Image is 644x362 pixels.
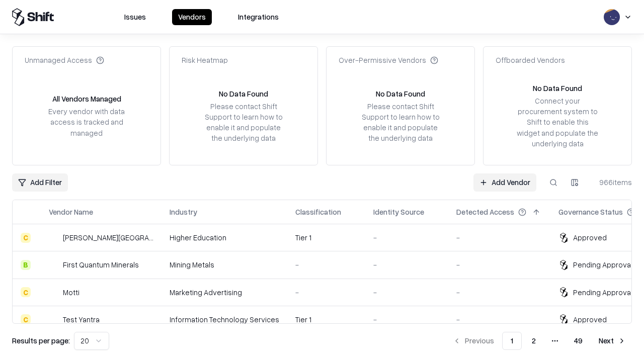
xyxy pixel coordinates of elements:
[170,314,279,325] div: Information Technology Services
[49,207,93,217] div: Vendor Name
[566,332,591,350] button: 49
[49,287,59,297] img: Motti
[473,173,536,192] a: Add Vendor
[63,259,139,270] div: First Quantum Minerals
[573,232,607,243] div: Approved
[516,96,599,149] div: Connect your procurement system to Shift to enable this widget and populate the underlying data
[573,259,632,270] div: Pending Approval
[25,55,104,65] div: Unmanaged Access
[373,314,440,325] div: -
[170,259,279,270] div: Mining Metals
[339,55,438,65] div: Over-Permissive Vendors
[593,332,632,350] button: Next
[456,314,542,325] div: -
[118,9,152,25] button: Issues
[63,287,79,298] div: Motti
[295,314,357,325] div: Tier 1
[496,55,565,65] div: Offboarded Vendors
[456,287,542,298] div: -
[502,332,522,350] button: 1
[456,207,514,217] div: Detected Access
[49,260,59,270] img: First Quantum Minerals
[359,101,442,144] div: Please contact Shift Support to learn how to enable it and populate the underlying data
[21,260,31,270] div: B
[573,287,632,298] div: Pending Approval
[373,287,440,298] div: -
[49,314,59,324] img: Test Yantra
[49,233,59,243] img: Reichman University
[456,232,542,243] div: -
[376,88,425,99] div: No Data Found
[21,233,31,243] div: C
[295,232,357,243] div: Tier 1
[45,106,128,138] div: Every vendor with data access is tracked and managed
[21,287,31,297] div: C
[170,232,279,243] div: Higher Education
[63,232,153,243] div: [PERSON_NAME][GEOGRAPHIC_DATA]
[12,335,70,346] p: Results per page:
[182,55,228,65] div: Risk Heatmap
[447,332,632,350] nav: pagination
[524,332,544,350] button: 2
[373,232,440,243] div: -
[373,207,424,217] div: Identity Source
[170,207,197,217] div: Industry
[52,94,121,104] div: All Vendors Managed
[12,173,68,192] button: Add Filter
[573,314,607,325] div: Approved
[219,88,268,99] div: No Data Found
[172,9,212,25] button: Vendors
[295,259,357,270] div: -
[558,207,623,217] div: Governance Status
[21,314,31,324] div: C
[592,177,632,188] div: 966 items
[295,207,341,217] div: Classification
[202,101,285,144] div: Please contact Shift Support to learn how to enable it and populate the underlying data
[456,259,542,270] div: -
[373,259,440,270] div: -
[63,314,100,325] div: Test Yantra
[170,287,279,298] div: Marketing Advertising
[232,9,285,25] button: Integrations
[295,287,357,298] div: -
[533,83,582,94] div: No Data Found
